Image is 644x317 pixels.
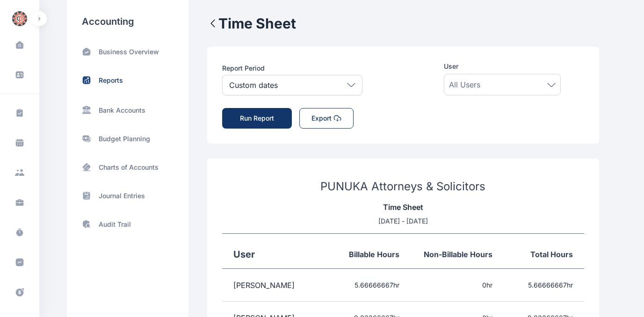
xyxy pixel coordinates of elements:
[99,191,145,201] p: Journal Entries
[99,163,159,172] p: Charts of Accounts
[82,47,174,57] a: Business Overview
[218,15,296,32] h2: Time Sheet
[444,62,458,71] span: User
[222,216,584,226] p: [DATE] - [DATE]
[82,162,91,172] img: card-pos.ab3033c8.svg
[82,219,91,229] img: shield-search.e37bf0af.svg
[82,162,174,172] a: Charts of Accounts
[207,18,218,29] img: LeftArrow.3c408d31.svg
[82,15,174,28] h3: Accounting
[82,134,174,144] a: Budget Planning
[336,269,411,302] td: 5.66666667 hr
[82,191,91,201] img: archive-book.469f2b76.svg
[299,108,354,129] button: Export
[99,220,131,229] p: Audit Trail
[449,79,480,90] span: All Users
[82,134,91,144] img: moneys.97c8a2cc.svg
[99,47,159,57] p: Business Overview
[82,105,91,115] img: SideBarBankIcon.97256624.svg
[82,47,91,57] img: home-trend-up.185bc2c3.svg
[336,234,411,269] th: Billable Hours
[411,234,504,269] th: Non-Billable Hours
[229,81,278,89] p: Custom dates
[99,106,145,115] p: Bank Accounts
[504,269,584,302] td: 5.66666667 hr
[222,64,362,73] p: Report Period
[222,108,292,129] button: Run Report
[82,75,91,85] img: status-up.570d3177.svg
[82,219,174,229] a: Audit Trail
[222,179,584,194] h3: PUNUKA Attorneys & Solicitors
[504,234,584,269] th: Total Hours
[222,234,336,269] th: User
[82,104,174,115] a: Bank Accounts
[82,191,174,201] a: Journal Entries
[99,134,150,144] p: Budget Planning
[411,269,504,302] td: 0 hr
[222,269,336,302] td: [PERSON_NAME]
[222,202,584,213] p: Time Sheet
[99,76,123,85] p: Reports
[82,75,174,85] a: Reports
